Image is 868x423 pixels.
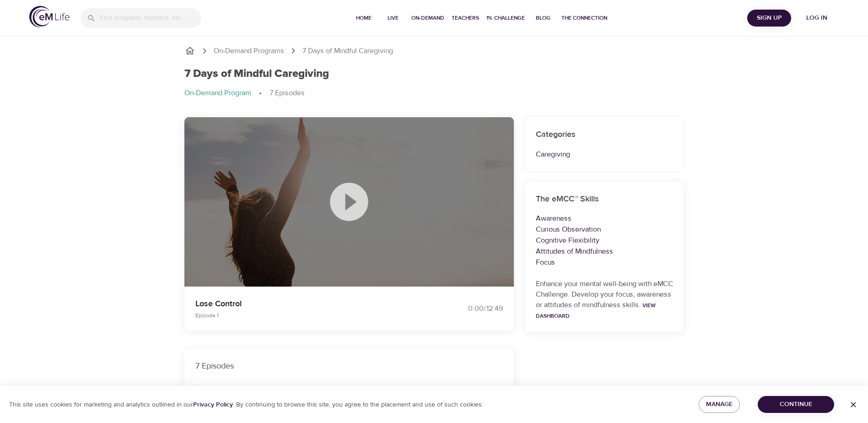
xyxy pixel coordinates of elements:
[536,128,673,141] h6: Categories
[184,88,684,99] nav: breadcrumb
[706,399,733,410] span: Manage
[765,399,827,410] span: Continue
[751,12,787,24] span: Sign Up
[536,257,673,268] p: Focus
[536,246,673,257] p: Attitudes of Mindfulness
[747,10,791,27] button: Sign Up
[795,10,839,27] button: Log in
[195,298,423,310] p: Lose Control
[270,88,305,98] p: 7 Episodes
[353,13,375,23] span: Home
[699,396,740,413] button: Manage
[193,401,233,409] a: Privacy Policy
[195,311,423,320] p: Episode 1
[411,13,444,23] span: On-Demand
[301,383,386,396] h6: Lose Control
[486,13,525,23] span: 1% Challenge
[536,213,673,224] p: Awareness
[302,46,393,56] p: 7 Days of Mindful Caregiving
[184,45,684,56] nav: breadcrumb
[536,193,673,206] h6: The eMCC™ Skills
[758,396,834,413] button: Continue
[452,13,479,23] span: Teachers
[214,46,284,56] a: On-Demand Programs
[561,13,607,23] span: The Connection
[184,67,329,81] h1: 7 Days of Mindful Caregiving
[382,13,404,23] span: Live
[536,235,673,246] p: Cognitive Flexibility
[536,279,673,321] p: Enhance your mental well-being with eMCC Challenge. Develop your focus, awareness or attitudes of...
[532,13,554,23] span: Blog
[184,88,251,98] p: On-Demand Program
[29,6,70,27] img: logo
[798,12,835,24] span: Log in
[195,360,503,372] p: 7 Episodes
[434,304,503,314] div: 0:00 / 12:49
[536,149,673,160] p: Caregiving
[100,8,201,28] input: Find programs, teachers, etc...
[536,224,673,235] p: Curious Observation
